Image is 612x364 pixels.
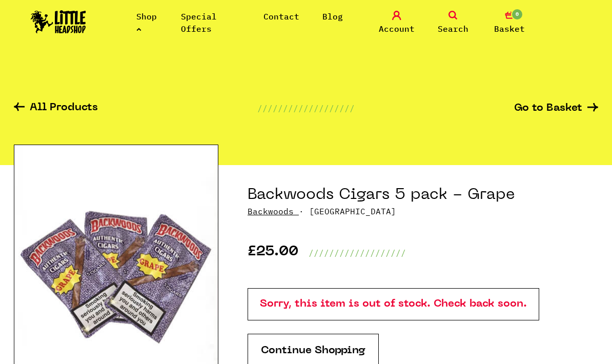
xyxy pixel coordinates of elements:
[263,11,299,22] a: Contact
[309,247,406,259] p: ///////////////////
[248,206,294,216] a: Backwoods
[181,11,217,34] a: Special Offers
[248,186,598,205] h1: Backwoods Cigars 5 pack - Grape
[379,23,415,35] span: Account
[14,103,98,114] a: All Products
[511,8,523,21] span: 0
[136,11,157,34] a: Shop
[427,11,479,35] a: Search
[484,11,535,35] a: 0 Basket
[494,23,525,35] span: Basket
[248,205,598,217] p: · [GEOGRAPHIC_DATA]
[438,23,468,35] span: Search
[248,247,298,259] p: £25.00
[31,10,86,33] img: Little Head Shop Logo
[322,11,343,22] a: Blog
[248,288,539,320] p: Sorry, this item is out of stock. Check back soon.
[257,102,355,114] p: ///////////////////
[514,103,598,114] a: Go to Basket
